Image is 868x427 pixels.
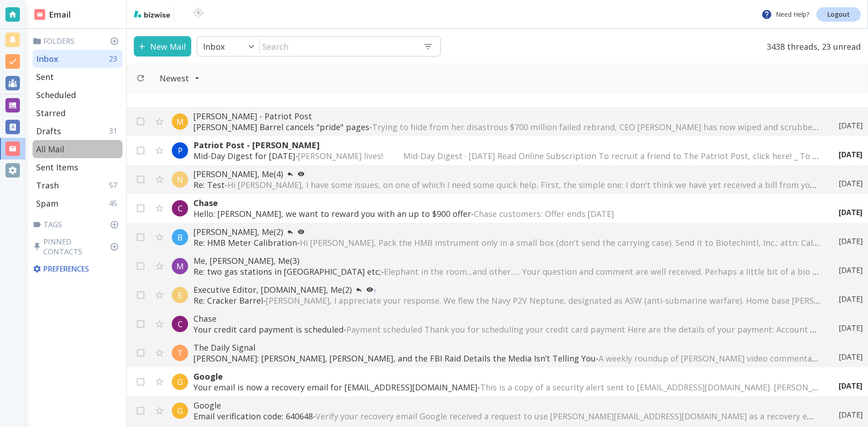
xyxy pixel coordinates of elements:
p: The Daily Signal [193,342,821,353]
div: Preferences [31,260,123,277]
p: Me, [PERSON_NAME], Me (3) [193,255,821,266]
p: Logout [827,11,850,18]
div: Scheduled [33,86,123,104]
p: M [176,261,184,272]
img: BioTech International [178,7,219,22]
p: [DATE] [839,323,863,333]
img: DashboardSidebarEmail.svg [34,9,45,20]
p: Preferences [33,264,121,274]
p: 45 [109,198,121,208]
svg: Your most recent message has not been opened yet [297,228,305,235]
p: All Mail [36,144,64,155]
div: Spam45 [33,194,123,212]
p: [PERSON_NAME]: [PERSON_NAME], [PERSON_NAME], and the FBI Raid Details the Media Isn’t Telling You - [193,353,821,364]
p: Chase [193,197,821,208]
span: Chase customers: Offer ends [DATE] ͏ ͏ ͏ ͏ ͏ ͏ ͏ ͏ ͏ ͏ ͏ ͏ ͏ ͏ ͏ ͏ ͏ ͏ ͏ ͏ ͏ ͏ ͏ ͏ ͏ ͏ ͏ ͏ ͏ ͏ ͏ ... [474,208,797,219]
h2: Email [34,9,71,21]
div: Trash57 [33,176,123,194]
p: 3438 threads, 23 unread [761,36,861,56]
p: Trash [36,180,59,191]
button: Refresh [132,70,149,86]
p: C [178,203,183,214]
p: 57 [109,180,121,190]
p: G [177,405,183,416]
p: B [177,232,183,243]
p: [PERSON_NAME] Barrel cancels "pride" pages - [193,122,821,132]
p: Hello: [PERSON_NAME], we want to reward you with an up to $900 offer - [193,208,821,219]
button: New Mail [134,36,191,56]
p: Re: HMB Meter Calibration - [193,237,821,248]
p: Need Help? [761,9,809,20]
p: [DATE] [839,178,863,188]
a: Logout [816,7,861,22]
button: Filter [151,68,209,88]
p: Google [193,371,821,382]
div: Sent [33,68,123,86]
p: Drafts [36,126,61,136]
p: Your credit card payment is scheduled - [193,324,821,335]
p: Executive Editor, [DOMAIN_NAME], Me (2) [193,284,821,295]
p: Sent Items [36,162,78,173]
p: Email verification code: 640648 - [193,411,821,422]
p: G [177,376,183,387]
p: Sent [36,71,54,82]
p: P [178,145,183,156]
p: Tags [33,220,123,230]
img: bizwise [134,10,170,18]
p: N [177,174,183,185]
div: All Mail [33,140,123,158]
svg: Your most recent message has not been opened yet [297,170,305,178]
p: [DATE] [839,121,863,131]
p: [DATE] [839,207,863,217]
p: Patriot Post - [PERSON_NAME] [193,140,821,150]
p: Chase [193,313,821,324]
p: Inbox [203,41,225,52]
p: Re: Test - [193,179,821,190]
p: Re: two gas stations in [GEOGRAPHIC_DATA] etc; - [193,266,821,277]
p: [PERSON_NAME], Me (2) [193,226,821,237]
input: Search [260,37,416,56]
p: Your email is now a recovery email for [EMAIL_ADDRESS][DOMAIN_NAME] - [193,382,821,393]
p: [DATE] [839,294,863,304]
p: Scheduled [36,89,76,100]
p: Folders [33,36,123,46]
p: 1 [373,289,376,293]
p: M [176,116,184,127]
div: Sent Items [33,158,123,176]
p: Google [193,400,821,411]
p: [DATE] [839,410,863,420]
p: T [177,347,183,358]
p: [DATE] [839,265,863,275]
button: 1 [363,284,380,295]
p: Mid-Day Digest for [DATE] - [193,150,821,161]
p: [PERSON_NAME] - Patriot Post [193,111,821,122]
p: [DATE] [839,150,863,160]
div: Starred [33,104,123,122]
p: [DATE] [839,236,863,246]
p: Starred [36,108,66,118]
p: 31 [109,126,121,136]
div: Drafts31 [33,122,123,140]
p: Spam [36,198,58,209]
p: Inbox [36,53,58,64]
p: 23 [109,54,121,64]
p: [DATE] [839,381,863,391]
p: [PERSON_NAME], Me (4) [193,169,821,179]
p: E [178,290,182,300]
p: Pinned Contacts [33,237,123,257]
p: Re: Cracker Barrel - [193,295,821,306]
div: Inbox23 [33,50,123,68]
p: C [178,319,183,329]
p: [DATE] [839,352,863,362]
